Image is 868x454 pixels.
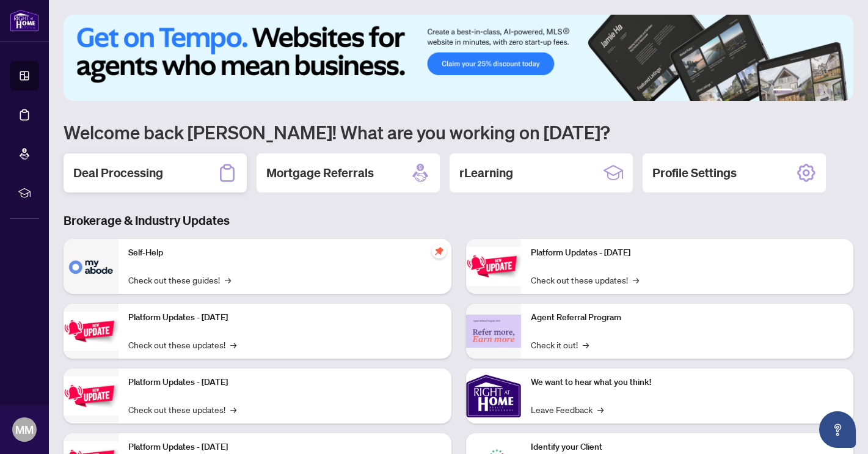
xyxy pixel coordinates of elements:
[652,164,737,181] h2: Profile Settings
[836,89,841,93] button: 6
[531,311,844,324] p: Agent Referral Program
[128,376,442,389] p: Platform Updates - [DATE]
[797,89,802,93] button: 2
[819,411,856,448] button: Open asap
[64,239,119,294] img: Self-Help
[73,164,163,181] h2: Deal Processing
[531,338,589,351] a: Check it out!→
[531,403,604,416] a: Leave Feedback→
[531,246,844,260] p: Platform Updates - [DATE]
[128,403,236,416] a: Check out these updates!→
[64,312,119,350] img: Platform Updates - September 16, 2025
[128,273,231,287] a: Check out these guides!→
[10,9,39,32] img: logo
[633,273,639,287] span: →
[466,315,521,348] img: Agent Referral Program
[773,89,792,93] button: 1
[531,273,639,287] a: Check out these updates!→
[466,247,521,285] img: Platform Updates - June 23, 2025
[817,89,822,93] button: 4
[597,403,604,416] span: →
[826,89,831,93] button: 5
[64,120,853,144] h1: Welcome back [PERSON_NAME]! What are you working on [DATE]?
[531,441,844,454] p: Identify your Client
[128,441,442,454] p: Platform Updates - [DATE]
[225,273,231,287] span: →
[128,338,236,351] a: Check out these updates!→
[230,403,236,416] span: →
[459,164,513,181] h2: rLearning
[230,338,236,351] span: →
[128,246,442,260] p: Self-Help
[583,338,589,351] span: →
[807,89,812,93] button: 3
[15,421,34,438] span: MM
[466,368,521,423] img: We want to hear what you think!
[64,212,853,229] h3: Brokerage & Industry Updates
[266,164,374,181] h2: Mortgage Referrals
[128,311,442,324] p: Platform Updates - [DATE]
[64,376,119,415] img: Platform Updates - July 21, 2025
[531,376,844,389] p: We want to hear what you think!
[432,244,447,258] span: pushpin
[64,15,853,101] img: Slide 0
